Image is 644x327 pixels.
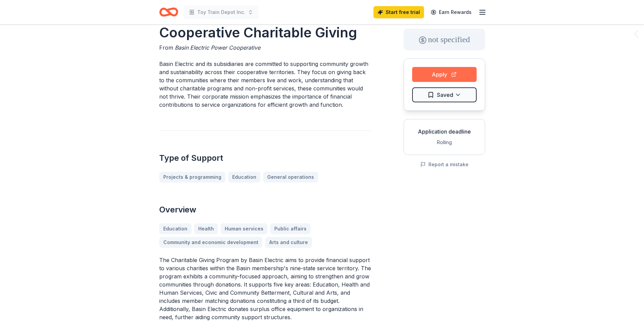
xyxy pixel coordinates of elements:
div: Application deadline [409,127,479,136]
a: Education [228,172,260,183]
span: Toy Train Depot Inc. [197,8,245,16]
h2: Overview [159,204,371,215]
span: Saved [437,90,453,99]
a: Start free trial [373,6,424,18]
button: Toy Train Depot Inc. [184,5,259,19]
p: The Charitable Giving Program by Basin Electric aims to provide financial support to various char... [159,256,371,321]
div: not specified [404,29,485,50]
a: Projects & programming [159,172,225,183]
a: Home [159,4,178,20]
button: Apply [412,67,477,82]
div: Rolling [409,138,479,147]
a: Earn Rewards [427,6,476,18]
span: Basin Electric Power Cooperative [175,44,260,51]
button: Report a mistake [420,160,468,169]
p: Basin Electric and its subsidiaries are committed to supporting community growth and sustainabili... [159,60,371,109]
h2: Type of Support [159,153,371,163]
button: Saved [412,87,477,102]
div: From [159,44,371,52]
a: General operations [263,172,318,183]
